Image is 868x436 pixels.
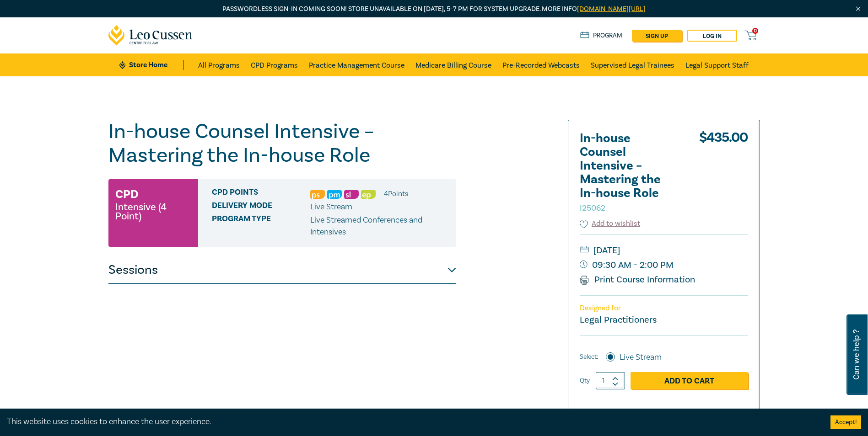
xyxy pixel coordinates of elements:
[752,28,758,34] span: 0
[310,202,352,212] span: Live Stream
[502,53,580,76] a: Pre-Recorded Webcasts
[580,218,641,229] button: Add to wishlist
[631,372,748,389] a: Add to Cart
[415,53,491,76] a: Medicare Billing Course
[632,30,682,42] a: sign up
[580,274,695,286] a: Print Course Information
[108,120,456,167] h1: In-house Counsel Intensive – Mastering the In-house Role
[580,314,657,326] small: Legal Practitioners
[115,186,138,202] h3: CPD
[108,4,760,14] p: Passwordless sign-in coming soon! Store unavailable on [DATE], 5–7 PM for system upgrade. More info
[580,31,623,41] a: Program
[830,415,861,429] button: Accept cookies
[361,190,376,199] img: Ethics & Professional Responsibility
[115,202,191,221] small: Intensive (4 Point)
[309,53,404,76] a: Practice Management Course
[577,5,646,13] a: [DOMAIN_NAME][URL]
[310,190,325,199] img: Professional Skills
[852,320,861,389] span: Can we help ?
[108,256,456,284] button: Sessions
[596,372,625,389] input: 1
[580,304,748,313] p: Designed for
[198,53,240,76] a: All Programs
[119,60,183,70] a: Store Home
[212,201,310,213] span: Delivery Mode
[580,243,748,258] small: [DATE]
[580,203,605,213] small: I25062
[591,53,674,76] a: Supervised Legal Trainees
[687,30,737,42] a: Log in
[854,5,862,13] img: Close
[310,214,449,238] p: Live Streamed Conferences and Intensives
[212,188,310,200] span: CPD Points
[327,190,342,199] img: Practice Management & Business Skills
[580,258,748,272] small: 09:30 AM - 2:00 PM
[620,351,662,363] label: Live Stream
[699,132,748,218] div: $ 435.00
[580,132,680,214] h2: In-house Counsel Intensive – Mastering the In-house Role
[580,376,590,386] label: Qty
[580,352,598,362] span: Select:
[212,214,310,238] span: Program type
[7,416,817,428] div: This website uses cookies to enhance the user experience.
[685,53,749,76] a: Legal Support Staff
[384,188,408,200] li: 4 Point s
[344,190,359,199] img: Substantive Law
[251,53,298,76] a: CPD Programs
